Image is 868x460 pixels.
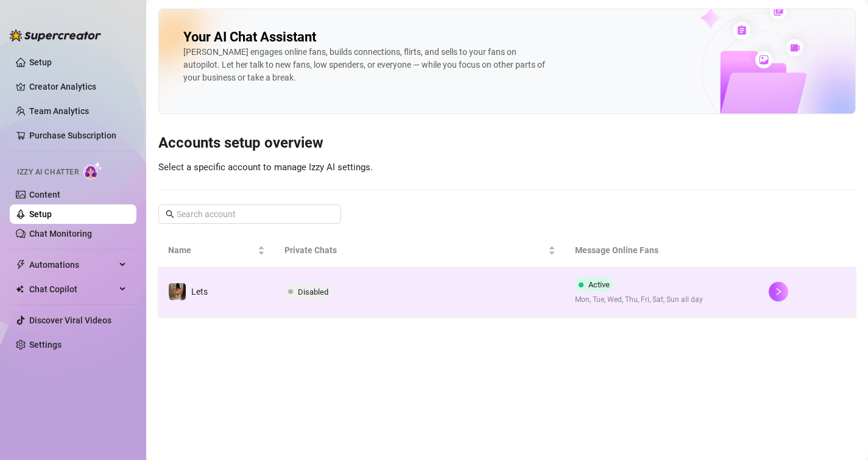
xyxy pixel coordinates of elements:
[183,46,549,84] div: [PERSON_NAME] engages online fans, builds connections, flirts, and sells to your fans on autopilo...
[183,29,316,46] h2: Your AI Chat Assistant
[275,234,565,267] th: Private Chats
[588,280,610,289] span: Active
[565,234,759,267] th: Message Online Fans
[29,279,116,299] span: Chat Copilot
[158,162,373,173] span: Select a specific account to manage Izzy AI settings.
[29,255,116,275] span: Automations
[17,167,79,178] span: Izzy AI Chatter
[774,287,783,296] span: right
[158,134,856,153] h3: Accounts setup overview
[16,285,24,293] img: Chat Copilot
[29,106,89,116] a: Team Analytics
[29,229,92,239] a: Chat Monitoring
[29,190,60,199] a: Content
[575,294,703,306] span: Mon, Tue, Wed, Thu, Fri, Sat, Sun all day
[16,260,26,270] span: thunderbolt
[83,162,102,179] img: AI Chatter
[10,29,101,41] img: logo-BBDzfeDw.svg
[29,209,52,219] a: Setup
[166,210,174,218] span: search
[169,283,186,300] img: Lets
[29,57,52,67] a: Setup
[29,340,62,350] a: Settings
[284,243,546,257] span: Private Chats
[29,315,111,325] a: Discover Viral Videos
[158,234,275,267] th: Name
[769,282,788,301] button: right
[29,126,127,145] a: Purchase Subscription
[168,243,255,257] span: Name
[29,77,127,96] a: Creator Analytics
[298,287,328,296] span: Disabled
[191,287,208,296] span: Lets
[177,207,324,221] input: Search account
